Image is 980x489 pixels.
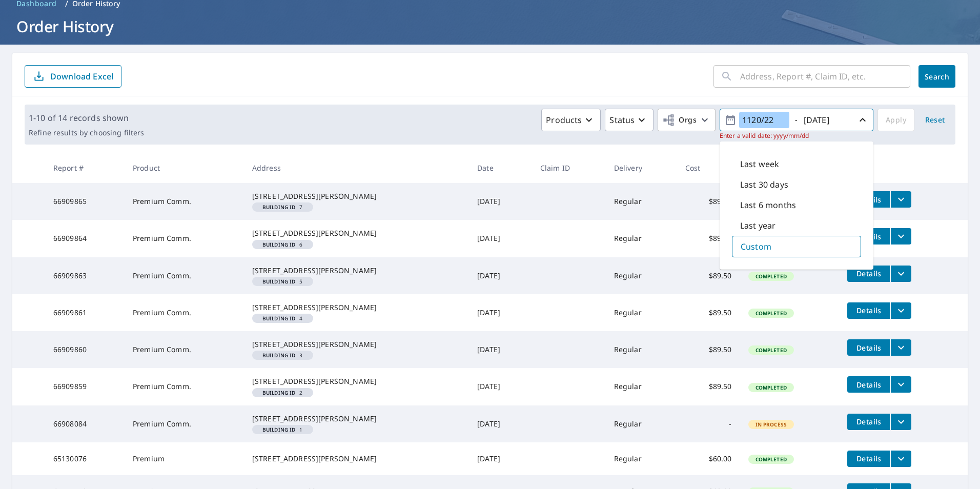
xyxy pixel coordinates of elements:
[740,158,779,170] p: Last week
[724,111,869,129] span: -
[50,71,113,82] p: Download Excel
[125,368,244,405] td: Premium Comm.
[732,236,861,257] div: Custom
[125,183,244,220] td: Premium Comm.
[541,109,601,131] button: Products
[740,219,775,232] p: Last year
[605,109,654,131] button: Status
[739,112,789,128] input: yyyy/mm/dd
[890,451,911,467] button: filesDropdownBtn-65130076
[256,279,309,284] span: 5
[262,427,296,432] em: Building ID
[469,405,532,442] td: [DATE]
[469,257,532,294] td: [DATE]
[125,331,244,368] td: Premium Comm.
[890,339,911,356] button: filesDropdownBtn-66909860
[609,114,635,126] p: Status
[45,220,125,257] td: 66909864
[262,242,296,247] em: Building ID
[677,183,740,220] td: $89.50
[262,353,296,358] em: Building ID
[256,205,309,210] span: 7
[45,294,125,331] td: 66909861
[45,183,125,220] td: 66909865
[749,347,793,354] span: Completed
[749,310,793,317] span: Completed
[890,266,911,282] button: filesDropdownBtn-66909863
[677,153,740,183] th: Cost
[853,417,884,426] span: Details
[847,451,890,467] button: detailsBtn-65130076
[740,62,910,91] input: Address, Report #, Claim ID, etc.
[847,376,890,393] button: detailsBtn-66909859
[469,442,532,475] td: [DATE]
[918,109,951,131] button: Reset
[252,339,461,350] div: [STREET_ADDRESS][PERSON_NAME]
[890,191,911,208] button: filesDropdownBtn-66909865
[252,376,461,386] div: [STREET_ADDRESS][PERSON_NAME]
[847,339,890,356] button: detailsBtn-66909860
[749,384,793,391] span: Completed
[606,153,677,183] th: Delivery
[252,228,461,238] div: [STREET_ADDRESS][PERSON_NAME]
[45,405,125,442] td: 66908084
[256,242,309,247] span: 6
[546,114,582,126] p: Products
[25,65,121,88] button: Download Excel
[256,316,309,321] span: 4
[853,343,884,353] span: Details
[252,266,461,276] div: [STREET_ADDRESS][PERSON_NAME]
[469,183,532,220] td: [DATE]
[469,331,532,368] td: [DATE]
[677,257,740,294] td: $89.50
[740,178,788,191] p: Last 30 days
[469,153,532,183] th: Date
[801,112,851,128] input: yyyy/mm/dd
[45,331,125,368] td: 66909860
[125,442,244,475] td: Premium
[29,112,144,124] p: 1-10 of 14 records shown
[749,421,793,428] span: In Process
[677,220,740,257] td: $89.50
[45,153,125,183] th: Report #
[853,454,884,463] span: Details
[469,294,532,331] td: [DATE]
[125,257,244,294] td: Premium Comm.
[677,368,740,405] td: $89.50
[741,240,771,253] p: Custom
[262,390,296,395] em: Building ID
[890,376,911,393] button: filesDropdownBtn-66909859
[740,199,796,211] p: Last 6 months
[677,331,740,368] td: $89.50
[677,294,740,331] td: $89.50
[606,368,677,405] td: Regular
[890,228,911,244] button: filesDropdownBtn-66909864
[847,302,890,319] button: detailsBtn-66909861
[606,220,677,257] td: Regular
[749,273,793,280] span: Completed
[677,405,740,442] td: -
[256,427,309,432] span: 1
[890,302,911,319] button: filesDropdownBtn-66909861
[606,183,677,220] td: Regular
[918,65,955,88] button: Search
[45,257,125,294] td: 66909863
[606,294,677,331] td: Regular
[12,16,968,37] h1: Order History
[606,405,677,442] td: Regular
[29,128,144,137] p: Refine results by choosing filters
[732,174,861,195] div: Last 30 days
[853,269,884,278] span: Details
[244,153,469,183] th: Address
[732,195,861,215] div: Last 6 months
[262,205,296,210] em: Building ID
[469,220,532,257] td: [DATE]
[720,109,873,131] button: -
[927,72,947,81] span: Search
[256,353,309,358] span: 3
[606,331,677,368] td: Regular
[923,114,947,127] span: Reset
[853,380,884,390] span: Details
[262,279,296,284] em: Building ID
[532,153,606,183] th: Claim ID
